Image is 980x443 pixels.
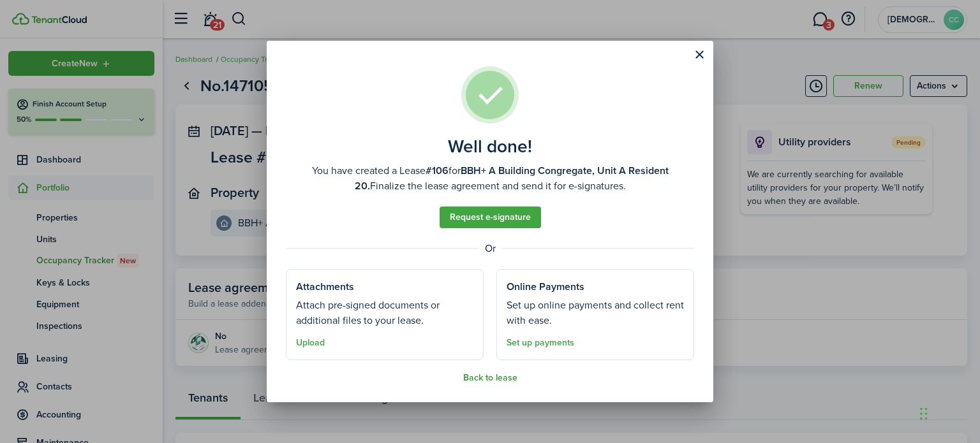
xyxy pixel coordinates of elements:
[286,163,694,194] well-done-description: You have created a Lease for Finalize the lease agreement and send it for e-signatures.
[920,395,928,433] div: Drag
[507,279,584,294] well-done-section-title: Online Payments
[355,163,669,193] b: BBH+ A Building Congregate, Unit A Resident 20.
[448,136,532,157] well-done-title: Well done!
[688,44,710,66] button: Close modal
[296,279,354,294] well-done-section-title: Attachments
[507,298,684,328] well-done-section-description: Set up online payments and collect rent with ease.
[916,382,980,443] iframe: Chat Widget
[507,338,574,348] a: Set up payments
[440,207,541,228] a: Request e-signature
[296,298,473,328] well-done-section-description: Attach pre-signed documents or additional files to your lease.
[296,338,325,348] button: Upload
[426,163,449,178] b: #106
[463,373,517,383] button: Back to lease
[286,241,694,256] well-done-separator: Or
